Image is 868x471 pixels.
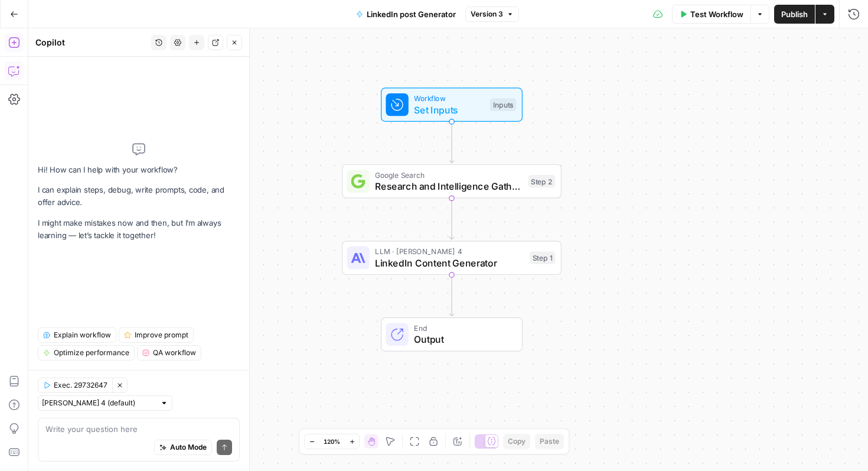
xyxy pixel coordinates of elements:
span: Version 3 [471,9,503,20]
p: I can explain steps, debug, write prompts, code, and offer advice. [38,184,240,209]
span: Improve prompt [135,330,188,340]
span: 120% [324,437,340,446]
div: Inputs [490,98,516,111]
span: Research and Intelligence Gathering [375,179,523,193]
span: Paste [540,436,559,447]
span: Publish [781,8,808,20]
g: Edge from step_2 to step_1 [449,199,453,240]
g: Edge from step_1 to end [449,275,453,316]
span: Explain workflow [54,330,111,340]
button: Copy [503,434,530,449]
button: Test Workflow [672,5,750,24]
span: LinkedIn post Generator [367,8,456,20]
div: WorkflowSet InputsInputs [342,87,562,122]
div: LLM · [PERSON_NAME] 4LinkedIn Content GeneratorStep 1 [342,241,562,275]
div: EndOutput [342,317,562,352]
button: LinkedIn post Generator [349,5,463,24]
span: Test Workflow [690,8,743,20]
span: Optimize performance [54,347,129,358]
div: Step 1 [530,252,555,265]
button: Auto Mode [154,440,212,455]
div: Google SearchResearch and Intelligence GatheringStep 2 [342,164,562,199]
span: Google Search [375,169,523,180]
span: Output [414,332,510,346]
span: Workflow [414,93,484,104]
button: Improve prompt [119,327,194,343]
button: QA workflow [137,345,201,360]
button: Explain workflow [38,327,116,343]
div: Step 2 [528,175,556,188]
span: Copy [508,436,526,447]
span: LinkedIn Content Generator [375,256,524,270]
span: End [414,323,510,334]
span: Exec. 29732647 [54,380,107,391]
input: Claude Sonnet 4 (default) [42,397,155,409]
button: Optimize performance [38,345,135,360]
span: QA workflow [153,347,196,358]
button: Publish [774,5,815,24]
span: Auto Mode [170,442,207,453]
button: Exec. 29732647 [38,378,112,393]
span: LLM · [PERSON_NAME] 4 [375,246,524,257]
g: Edge from start to step_2 [449,122,453,163]
button: Version 3 [465,7,519,22]
span: Set Inputs [414,103,484,117]
button: Paste [535,434,564,449]
p: Hi! How can I help with your workflow? [38,164,240,176]
p: I might make mistakes now and then, but I’m always learning — let’s tackle it together! [38,217,240,242]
